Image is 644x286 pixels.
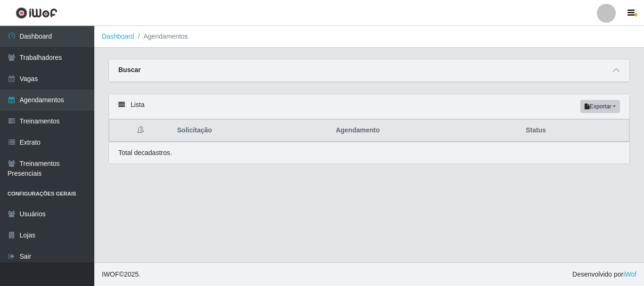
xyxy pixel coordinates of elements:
[16,7,58,19] img: CoreUI Logo
[134,32,188,41] li: Agendamentos
[330,120,520,142] th: Agendamento
[102,33,134,40] a: Dashboard
[118,148,172,158] p: Total de cadastros.
[623,270,636,278] a: iWof
[580,100,620,113] button: Exportar
[118,66,140,74] strong: Buscar
[572,270,636,279] span: Desenvolvido por
[94,26,644,48] nav: breadcrumb
[172,120,330,142] th: Solicitação
[520,120,629,142] th: Status
[109,94,629,119] div: Lista
[102,270,140,279] span: © 2025 .
[102,270,119,278] span: IWOF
